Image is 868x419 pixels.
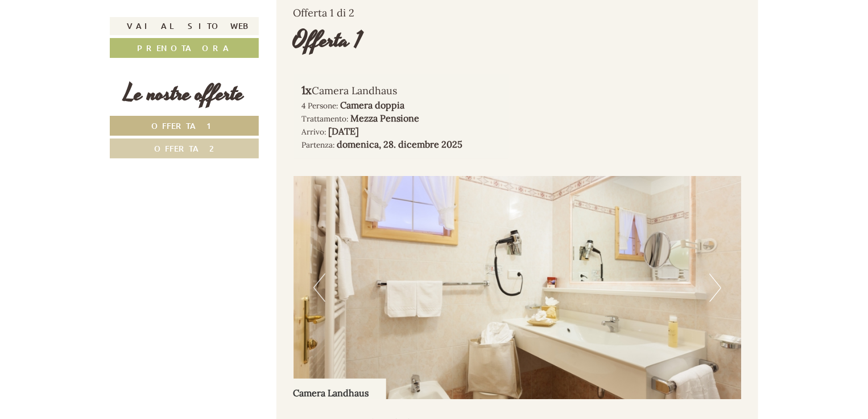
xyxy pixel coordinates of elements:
[302,83,312,97] b: 1x
[294,24,363,57] div: Offerta 1
[302,114,349,124] small: Trattamento:
[337,139,463,150] b: domenica, 28. dicembre 2025
[152,120,217,131] span: Offerta 1
[302,82,501,99] div: Camera Landhaus
[294,176,742,400] img: image
[155,143,214,154] span: Offerta 2
[110,17,259,35] a: Vai al sito web
[294,6,355,19] span: Offerta 1 di 2
[302,100,338,111] small: 4 Persone:
[302,127,326,137] small: Arrivo:
[313,274,325,302] button: Previous
[329,125,359,137] b: [DATE]
[110,78,259,110] div: Le nostre offerte
[110,38,259,58] a: Prenota ora
[302,140,335,150] small: Partenza:
[351,112,420,124] b: Mezza Pensione
[341,99,405,111] b: Camera doppia
[709,274,721,302] button: Next
[294,379,386,400] div: Camera Landhaus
